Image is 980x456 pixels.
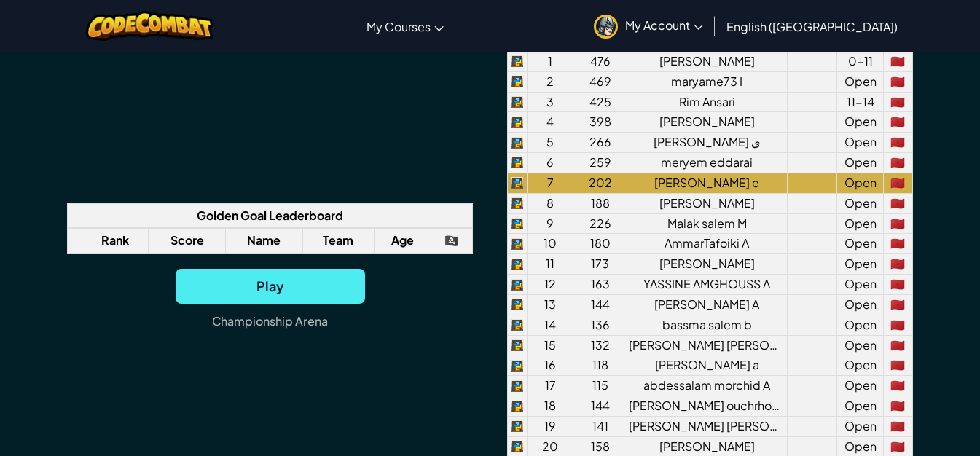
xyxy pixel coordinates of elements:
[627,335,788,355] td: [PERSON_NAME] [PERSON_NAME] m
[837,71,883,92] td: Open
[573,376,627,396] td: 115
[527,153,573,173] td: 6
[883,275,912,295] td: MA
[507,376,527,396] td: python
[82,228,149,253] th: Rank
[627,376,788,396] td: abdessalam morchid A
[527,112,573,133] td: 4
[837,133,883,153] td: Open
[837,254,883,275] td: Open
[883,254,912,275] td: MA
[883,355,912,376] td: MA
[573,355,627,376] td: 118
[883,417,912,437] td: MA
[837,213,883,234] td: Open
[883,133,912,153] td: MA
[573,133,627,153] td: 266
[837,173,883,193] td: Open
[507,71,527,92] td: python
[837,315,883,335] td: Open
[627,234,788,254] td: AmmarTafoiki A
[149,228,226,253] th: Score
[883,71,912,92] td: MA
[883,234,912,254] td: MA
[573,92,627,112] td: 425
[507,417,527,437] td: python
[507,193,527,213] td: python
[86,11,213,41] img: CodeCombat logo
[627,254,788,275] td: [PERSON_NAME]
[883,173,912,193] td: MA
[527,213,573,234] td: 9
[507,294,527,315] td: python
[527,254,573,275] td: 11
[627,92,788,112] td: Rim Ansari
[627,112,788,133] td: [PERSON_NAME]
[837,294,883,315] td: Open
[507,133,527,153] td: python
[507,92,527,112] td: python
[837,92,883,112] td: 11-14
[507,335,527,355] td: python
[527,173,573,193] td: 7
[573,315,627,335] td: 136
[527,315,573,335] td: 14
[883,92,912,112] td: MA
[719,7,905,46] a: English ([GEOGRAPHIC_DATA])
[302,228,374,253] th: Team
[573,254,627,275] td: 173
[627,71,788,92] td: maryame73 I
[883,213,912,234] td: MA
[573,173,627,193] td: 202
[837,376,883,396] td: Open
[627,133,788,153] td: [PERSON_NAME] ي
[883,376,912,396] td: MA
[507,112,527,133] td: python
[837,275,883,295] td: Open
[627,275,788,295] td: YASSINE AMGHOUSS A
[507,396,527,417] td: python
[573,335,627,355] td: 132
[883,51,912,71] td: MA
[527,275,573,295] td: 12
[883,193,912,213] td: MA
[366,19,431,34] span: My Courses
[837,417,883,437] td: Open
[507,51,527,71] td: python
[507,153,527,173] td: python
[527,355,573,376] td: 16
[527,396,573,417] td: 18
[507,254,527,275] td: python
[627,193,788,213] td: [PERSON_NAME]
[726,19,898,34] span: English ([GEOGRAPHIC_DATA])
[883,153,912,173] td: MA
[573,213,627,234] td: 226
[837,193,883,213] td: Open
[359,7,451,46] a: My Courses
[883,294,912,315] td: MA
[527,417,573,437] td: 19
[527,376,573,396] td: 17
[527,92,573,112] td: 3
[507,355,527,376] td: python
[627,355,788,376] td: [PERSON_NAME] a
[269,208,343,223] span: Leaderboard
[527,71,573,92] td: 2
[197,208,267,223] span: Golden Goal
[573,275,627,295] td: 163
[225,228,302,253] th: Name
[627,51,788,71] td: [PERSON_NAME]
[837,153,883,173] td: Open
[507,213,527,234] td: python
[627,294,788,315] td: [PERSON_NAME] A
[527,234,573,254] td: 10
[507,315,527,335] td: python
[883,112,912,133] td: MA
[431,228,473,253] th: 🏴‍☠️
[527,294,573,315] td: 13
[837,335,883,355] td: Open
[883,335,912,355] td: MA
[527,193,573,213] td: 8
[573,153,627,173] td: 259
[507,275,527,295] td: python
